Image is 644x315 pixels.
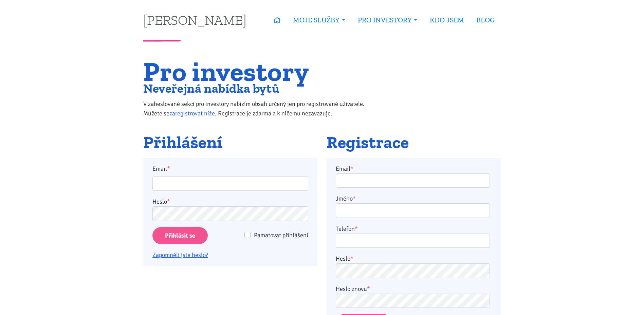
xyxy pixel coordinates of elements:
[152,197,170,206] label: Heslo
[470,12,501,28] a: BLOG
[143,133,317,152] h2: Přihlášení
[327,133,501,152] h2: Registrace
[143,99,379,118] p: V zaheslované sekci pro investory nabízím obsah určený jen pro registrované uživatele. Můžete se ...
[336,194,356,203] label: Jméno
[336,164,353,173] label: Email
[143,13,246,26] a: [PERSON_NAME]
[254,231,308,239] span: Pamatovat přihlášení
[352,12,424,28] a: PRO INVESTORY
[148,164,313,173] label: Email
[367,285,370,293] abbr: required
[353,195,356,202] abbr: required
[143,60,379,83] h1: Pro investory
[336,284,370,294] label: Heslo znovu
[287,12,351,28] a: MOJE SLUŽBY
[336,224,358,234] label: Telefon
[355,225,358,233] abbr: required
[424,12,470,28] a: KDO JSEM
[152,227,208,244] input: Přihlásit se
[143,83,379,94] h2: Neveřejná nabídka bytů
[152,251,208,259] a: Zapomněli jste heslo?
[350,165,353,172] abbr: required
[336,254,353,263] label: Heslo
[169,110,215,117] a: zaregistrovat níže
[350,255,353,262] abbr: required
